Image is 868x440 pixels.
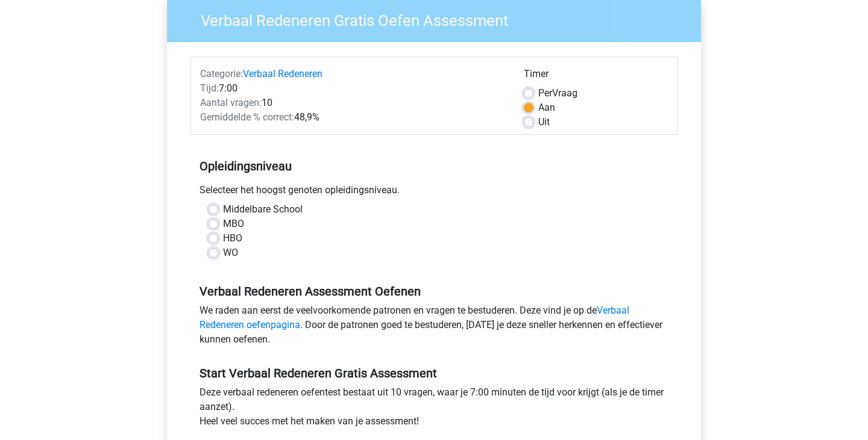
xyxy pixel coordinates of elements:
div: Timer [524,67,668,86]
label: MBO [223,217,244,231]
label: HBO [223,231,242,246]
div: Deze verbaal redeneren oefentest bestaat uit 10 vragen, waar je 7:00 minuten de tijd voor krijgt ... [190,385,678,433]
span: Categorie: [200,68,243,79]
label: Uit [538,115,550,129]
span: Gemiddelde % correct: [200,111,294,123]
span: Tijd: [200,82,219,94]
h3: Verbaal Redeneren Gratis Oefen Assessment [186,7,692,30]
div: 10 [191,96,515,110]
div: Selecteer het hoogst genoten opleidingsniveau. [190,183,678,202]
label: Aan [538,101,555,115]
div: We raden aan eerst de veelvoorkomende patronen en vragen te bestuderen. Deze vind je op de . Door... [190,303,678,352]
span: Per [538,87,552,99]
div: 7:00 [191,81,515,96]
h5: Start Verbaal Redeneren Gratis Assessment [200,366,668,380]
a: Verbaal Redeneren [243,68,322,79]
div: 48,9% [191,110,515,125]
span: Aantal vragen: [200,97,262,108]
h5: Verbaal Redeneren Assessment Oefenen [200,284,668,299]
h5: Opleidingsniveau [200,154,668,178]
label: WO [223,246,238,260]
label: Vraag [538,86,577,101]
label: Middelbare School [223,202,303,217]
